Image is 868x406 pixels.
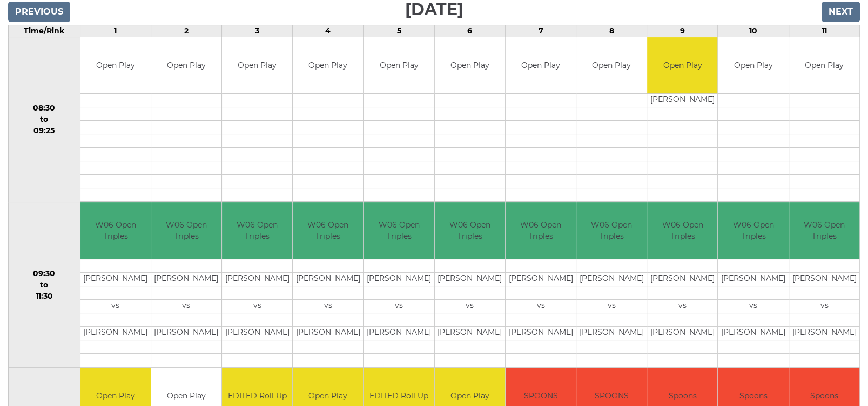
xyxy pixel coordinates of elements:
[80,299,151,313] td: vs
[222,272,292,286] td: [PERSON_NAME]
[364,25,434,37] td: 5
[80,326,151,340] td: [PERSON_NAME]
[435,202,505,259] td: W06 Open Triples
[789,37,859,94] td: Open Play
[221,25,292,37] td: 3
[151,25,221,37] td: 2
[151,37,221,94] td: Open Play
[718,299,788,313] td: vs
[576,37,647,94] td: Open Play
[80,202,151,259] td: W06 Open Triples
[293,25,364,37] td: 4
[789,25,859,37] td: 11
[576,326,647,340] td: [PERSON_NAME]
[647,25,718,37] td: 9
[151,202,221,259] td: W06 Open Triples
[718,326,788,340] td: [PERSON_NAME]
[789,326,859,340] td: [PERSON_NAME]
[8,2,70,22] input: Previous
[293,299,363,313] td: vs
[647,202,717,259] td: W06 Open Triples
[435,37,505,94] td: Open Play
[506,272,576,286] td: [PERSON_NAME]
[293,37,363,94] td: Open Play
[789,272,859,286] td: [PERSON_NAME]
[222,202,292,259] td: W06 Open Triples
[647,94,717,107] td: [PERSON_NAME]
[364,202,434,259] td: W06 Open Triples
[9,25,80,37] td: Time/Rink
[718,37,788,94] td: Open Play
[364,299,434,313] td: vs
[576,299,647,313] td: vs
[506,299,576,313] td: vs
[434,25,505,37] td: 6
[506,202,576,259] td: W06 Open Triples
[151,272,221,286] td: [PERSON_NAME]
[506,37,576,94] td: Open Play
[647,299,717,313] td: vs
[647,326,717,340] td: [PERSON_NAME]
[222,299,292,313] td: vs
[576,202,647,259] td: W06 Open Triples
[364,37,434,94] td: Open Play
[293,202,363,259] td: W06 Open Triples
[822,2,860,22] input: Next
[364,272,434,286] td: [PERSON_NAME]
[718,25,789,37] td: 10
[222,326,292,340] td: [PERSON_NAME]
[506,326,576,340] td: [PERSON_NAME]
[222,37,292,94] td: Open Play
[576,272,647,286] td: [PERSON_NAME]
[80,25,151,37] td: 1
[151,326,221,340] td: [PERSON_NAME]
[718,202,788,259] td: W06 Open Triples
[789,202,859,259] td: W06 Open Triples
[293,326,363,340] td: [PERSON_NAME]
[647,272,717,286] td: [PERSON_NAME]
[435,326,505,340] td: [PERSON_NAME]
[151,299,221,313] td: vs
[435,299,505,313] td: vs
[647,37,717,94] td: Open Play
[9,37,80,202] td: 08:30 to 09:25
[293,272,363,286] td: [PERSON_NAME]
[505,25,576,37] td: 7
[435,272,505,286] td: [PERSON_NAME]
[9,202,80,368] td: 09:30 to 11:30
[80,37,151,94] td: Open Play
[80,272,151,286] td: [PERSON_NAME]
[789,299,859,313] td: vs
[718,272,788,286] td: [PERSON_NAME]
[576,25,647,37] td: 8
[364,326,434,340] td: [PERSON_NAME]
